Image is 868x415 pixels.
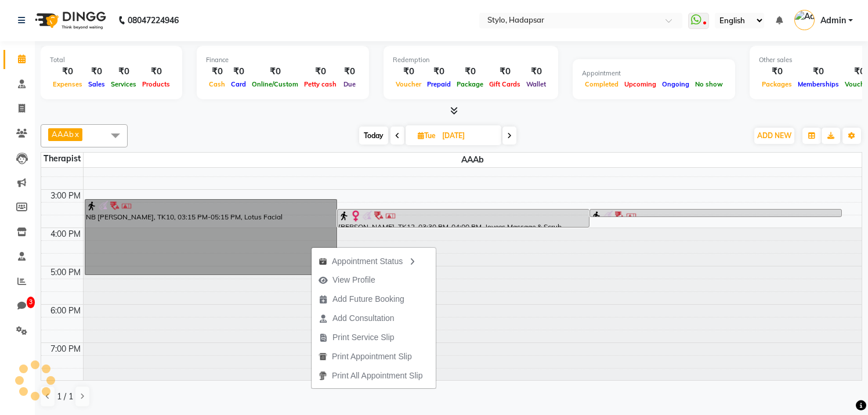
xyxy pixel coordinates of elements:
[50,65,85,78] div: ₹0
[332,274,375,286] span: View Profile
[48,266,83,279] div: 5:00 PM
[590,210,841,216] div: [PERSON_NAME] [DEMOGRAPHIC_DATA], TK13, 03:30 PM-03:40 PM, Lotus Massage & Scrub
[415,131,439,140] span: Tue
[249,65,301,78] div: ₹0
[486,80,523,88] span: Gift Cards
[582,68,726,78] div: Appointment
[301,65,339,78] div: ₹0
[759,65,795,78] div: ₹0
[48,343,83,355] div: 7:00 PM
[794,10,815,30] img: Admin
[332,331,395,344] span: Print Service Slip
[249,80,301,88] span: Online/Custom
[48,190,83,202] div: 3:00 PM
[759,80,795,88] span: Packages
[393,65,424,78] div: ₹0
[795,65,842,78] div: ₹0
[339,65,360,78] div: ₹0
[486,65,523,78] div: ₹0
[50,55,173,65] div: Total
[332,370,422,382] span: Print All Appointment Slip
[48,305,83,317] div: 6:00 PM
[338,210,589,227] div: [PERSON_NAME], TK12, 03:30 PM-04:00 PM, Jovees Massage & Scrub
[74,129,79,139] a: x
[393,80,424,88] span: Voucher
[332,293,404,305] span: Add Future Booking
[128,4,179,37] b: 08047224946
[341,80,359,88] span: Due
[424,65,454,78] div: ₹0
[85,65,108,78] div: ₹0
[332,351,412,363] span: Print Appointment Slip
[319,257,327,266] img: apt_status.png
[206,55,360,65] div: Finance
[523,65,549,78] div: ₹0
[359,127,388,145] span: Today
[27,297,35,308] span: 3
[692,80,726,88] span: No show
[454,80,486,88] span: Package
[108,65,139,78] div: ₹0
[582,80,621,88] span: Completed
[757,131,791,140] span: ADD NEW
[52,129,74,139] span: AAAb
[206,80,228,88] span: Cash
[301,80,339,88] span: Petty cash
[820,15,846,27] span: Admin
[30,4,109,37] img: logo
[139,80,173,88] span: Products
[48,228,83,240] div: 4:00 PM
[57,391,73,403] span: 1 / 1
[108,80,139,88] span: Services
[439,127,497,145] input: 2025-09-02
[319,371,327,380] img: printall.png
[85,80,108,88] span: Sales
[454,65,486,78] div: ₹0
[393,55,549,65] div: Redemption
[312,251,436,270] div: Appointment Status
[424,80,454,88] span: Prepaid
[754,128,794,144] button: ADD NEW
[50,80,85,88] span: Expenses
[228,80,249,88] span: Card
[228,65,249,78] div: ₹0
[332,312,395,324] span: Add Consultation
[3,297,31,316] a: 3
[206,65,228,78] div: ₹0
[795,80,842,88] span: Memberships
[84,153,862,167] span: AAAb
[139,65,173,78] div: ₹0
[659,80,692,88] span: Ongoing
[523,80,549,88] span: Wallet
[319,352,327,361] img: printapt.png
[621,80,659,88] span: Upcoming
[41,153,83,165] div: Therapist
